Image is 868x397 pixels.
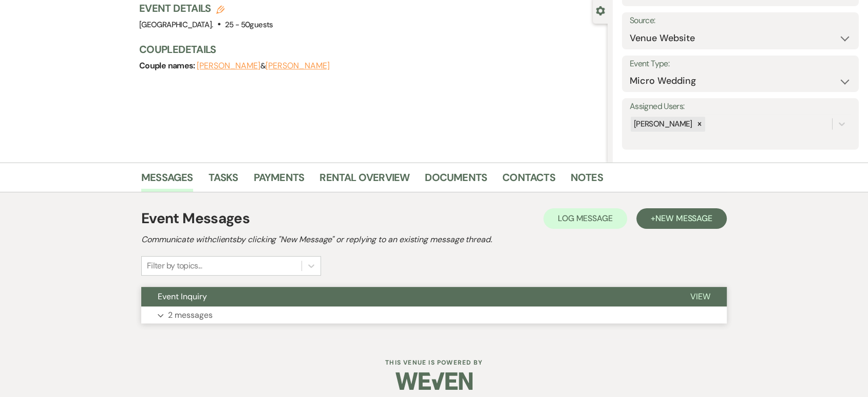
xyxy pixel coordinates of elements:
button: Log Message [543,208,627,229]
span: View [690,291,710,302]
div: Filter by topics... [147,260,202,272]
button: [PERSON_NAME] [197,62,260,70]
span: Event Inquiry [158,291,207,302]
div: [PERSON_NAME] [631,117,694,132]
span: Log Message [558,213,613,224]
span: [GEOGRAPHIC_DATA]. [139,20,213,30]
button: Event Inquiry [141,287,674,306]
button: Close lead details [596,5,605,15]
h3: Event Details [139,1,273,15]
button: View [674,287,727,306]
a: Messages [141,169,193,192]
label: Source: [630,13,851,28]
p: 2 messages [168,309,213,322]
a: Contacts [502,169,555,192]
h3: Couple Details [139,42,597,57]
label: Event Type: [630,57,851,71]
span: New Message [655,213,712,224]
span: & [197,61,329,71]
h1: Event Messages [141,208,250,229]
a: Documents [425,169,487,192]
span: 25 - 50 guests [225,20,273,30]
a: Rental Overview [319,169,409,192]
span: Couple names: [139,60,197,71]
a: Payments [254,169,305,192]
button: +New Message [636,208,727,229]
button: [PERSON_NAME] [266,62,329,70]
h2: Communicate with clients by clicking "New Message" or replying to an existing message thread. [141,233,727,246]
label: Assigned Users: [630,99,851,114]
a: Tasks [209,169,238,192]
a: Notes [571,169,603,192]
button: 2 messages [141,306,727,324]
